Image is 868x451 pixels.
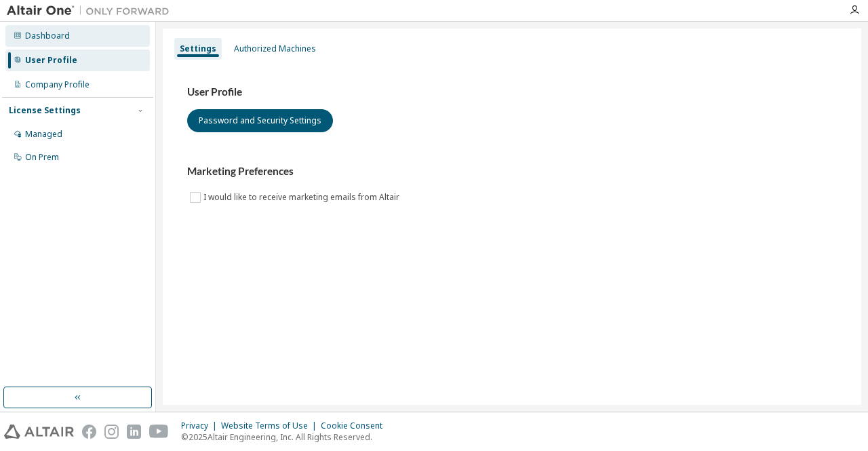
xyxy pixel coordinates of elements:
[104,425,119,439] img: instagram.svg
[7,4,176,18] img: Altair One
[180,43,216,54] div: Settings
[149,425,169,439] img: youtube.svg
[25,152,59,163] div: On Prem
[82,425,96,439] img: facebook.svg
[25,31,70,41] div: Dashboard
[187,85,837,99] h3: User Profile
[234,43,316,54] div: Authorized Machines
[127,425,141,439] img: linkedin.svg
[181,420,221,431] div: Privacy
[25,55,77,66] div: User Profile
[187,165,837,178] h3: Marketing Preferences
[25,79,90,90] div: Company Profile
[9,105,81,116] div: License Settings
[25,129,62,140] div: Managed
[203,189,402,205] label: I would like to receive marketing emails from Altair
[221,420,321,431] div: Website Terms of Use
[187,109,333,132] button: Password and Security Settings
[4,425,74,439] img: altair_logo.svg
[181,431,391,443] p: © 2025 Altair Engineering, Inc. All Rights Reserved.
[321,420,391,431] div: Cookie Consent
